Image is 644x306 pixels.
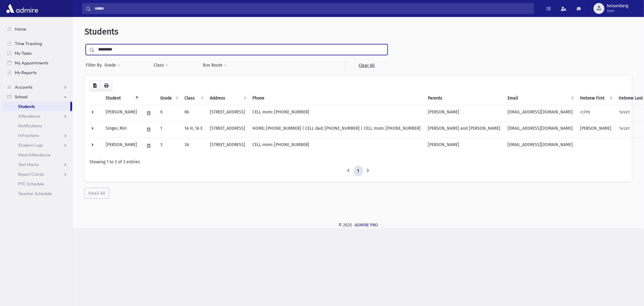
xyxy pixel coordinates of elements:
[2,48,72,58] a: My Tasks
[157,105,181,121] td: 6
[607,4,628,8] span: heisenberg
[18,152,51,158] span: Meal Attendance
[2,92,72,102] a: School
[18,171,44,177] span: Report Cards
[86,62,104,68] span: Filter By
[2,150,72,160] a: Meal Attendance
[102,105,141,121] td: [PERSON_NAME]
[424,105,504,121] td: [PERSON_NAME]
[424,91,504,105] th: Parents
[15,84,32,90] span: Accounts
[607,8,628,13] span: User
[102,138,141,154] td: [PERSON_NAME]
[181,105,206,121] td: 6b
[249,138,424,154] td: CELL mom: [PHONE_NUMBER]
[91,3,534,14] input: Search
[2,189,72,198] a: Teacher Schedule
[355,223,378,228] a: ADMIRE PRO
[2,68,72,77] a: My Reports
[181,121,206,138] td: 1A H, 1A E
[2,58,72,68] a: My Appointments
[89,159,627,165] div: Showing 1 to 3 of 3 entries
[181,138,206,154] td: 3A
[18,142,43,148] span: Student Logs
[181,91,206,105] th: Class: activate to sort column ascending
[18,133,39,138] span: Infractions
[2,179,72,189] a: PTC Schedule
[18,123,42,129] span: Notifications
[2,39,72,48] a: Time Tracking
[102,121,141,138] td: Singer, Miri
[424,138,504,154] td: [PERSON_NAME]
[576,105,615,121] td: מלכה
[354,166,363,177] a: 1
[576,121,615,138] td: [PERSON_NAME]
[15,70,37,75] span: My Reports
[104,60,120,71] button: Grade
[2,111,72,121] a: Attendance
[5,2,40,15] img: AdmirePro
[157,121,181,138] td: 1
[157,91,181,105] th: Grade: activate to sort column ascending
[2,140,72,150] a: Student Logs
[18,113,40,119] span: Attendance
[346,60,388,71] a: Clear All
[15,41,42,46] span: Time Tracking
[504,91,576,105] th: Email: activate to sort column ascending
[15,60,48,66] span: My Appointments
[102,91,141,105] th: Student: activate to sort column descending
[89,80,101,91] button: CSV
[85,188,109,199] button: Email All
[18,104,35,109] span: Students
[100,80,112,91] button: Print
[206,91,249,105] th: Address: activate to sort column ascending
[18,181,44,187] span: PTC Schedule
[504,121,576,138] td: [EMAIL_ADDRESS][DOMAIN_NAME]
[206,121,249,138] td: [STREET_ADDRESS]
[2,160,72,169] a: Test Marks
[18,162,39,167] span: Test Marks
[157,138,181,154] td: 3
[2,102,70,111] a: Students
[249,105,424,121] td: CELL mom: [PHONE_NUMBER]
[576,91,615,105] th: Hebrew First: activate to sort column ascending
[249,91,424,105] th: Phone
[2,131,72,140] a: Infractions
[504,105,576,121] td: [EMAIL_ADDRESS][DOMAIN_NAME]
[206,138,249,154] td: [STREET_ADDRESS]
[206,105,249,121] td: [STREET_ADDRESS]
[153,60,168,71] button: Class
[15,50,32,56] span: My Tasks
[15,26,26,32] span: Home
[504,138,576,154] td: [EMAIL_ADDRESS][DOMAIN_NAME]
[203,60,227,71] button: Bus Route
[82,222,634,228] div: © 2025 -
[85,27,118,37] span: Students
[249,121,424,138] td: HOME: [PHONE_NUMBER] | CELL dad: [PHONE_NUMBER] | CELL mom: [PHONE_NUMBER]
[424,121,504,138] td: [PERSON_NAME] and [PERSON_NAME]
[2,82,72,92] a: Accounts
[15,94,27,99] span: School
[18,191,52,196] span: Teacher Schedule
[2,169,72,179] a: Report Cards
[2,24,72,34] a: Home
[2,121,72,131] a: Notifications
